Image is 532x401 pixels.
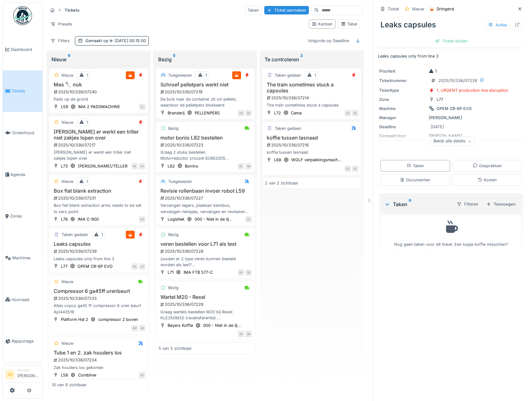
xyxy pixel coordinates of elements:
li: [PERSON_NAME] [17,368,40,381]
div: Bekijk alle details [431,137,475,146]
h3: Leaks capsules [52,241,145,247]
div: BL [238,163,244,169]
div: Leaks capsules only from line 3 [52,256,145,262]
div: 2025/10/336/07219 [160,89,252,95]
div: Bonino [185,163,198,169]
strong: Tickets [62,7,82,13]
div: 1 [205,72,207,78]
div: 000 - Niet in de lij... [203,322,241,328]
div: 2 van 2 zichtbaar [265,180,298,186]
div: Platform Hal 2 [61,316,88,322]
div: Nieuw [62,340,73,346]
div: 2025/10/336/07231 [53,195,145,201]
div: 1 [429,68,437,74]
div: Taken [384,200,451,208]
div: IMA FTB 577-C [184,269,213,275]
div: 1 [314,72,316,78]
a: Machines [3,237,42,279]
div: L77 [437,96,443,102]
div: L68 [274,157,281,163]
a: JV Manager[PERSON_NAME] [5,368,40,383]
div: AE [139,372,145,378]
div: KA [139,216,145,222]
div: Nieuw [62,119,73,125]
div: 2025/10/336/07223 [160,142,252,148]
sup: 0 [409,200,411,208]
div: Te controleren [265,56,359,63]
div: Nieuw [62,72,73,78]
span: Onderhoud [12,130,40,136]
div: WOLF verpakkingsmach... [291,157,342,163]
span: Zones [10,213,40,219]
div: 2025/10/336/07229 [160,301,252,307]
div: 2025/10/336/07239 [53,248,145,254]
div: [PERSON_NAME] er werkt een triller niet zakjes lopen over [52,149,145,161]
div: Nog geen taken voor dit ticket. Een kopje koffie misschien? [386,218,517,247]
div: Nieuw [51,56,146,63]
div: Deadline [379,124,426,130]
h3: The train sometimes stuck a capsules [265,82,358,94]
div: 2025/10/336/07217 [53,142,145,148]
div: Vervangen lagers, plaatsen klembus, vervangen riempjes, vervangen en reviseren van de kapotte rol... [159,202,252,214]
div: compressor 2 boven [98,316,138,322]
div: Pads op de grond [52,96,145,102]
div: Dringend [437,6,454,12]
div: Tabel [341,21,357,27]
div: Ticketnummer [379,78,426,84]
div: 1 [101,232,103,238]
div: L73 [61,163,68,169]
div: Nieuw [62,179,73,184]
div: Branderij [168,110,185,116]
div: Taken gedaan [275,72,301,78]
div: Bezig [168,125,179,131]
div: Presets [48,19,75,29]
div: OPEM CR-6P EVO [437,106,472,112]
div: 2025/10/336/07240 [53,89,145,95]
div: KB [238,110,244,116]
div: 2025/10/336/07214 [266,95,358,101]
div: L78 [61,216,68,222]
div: Taken [406,163,424,169]
div: KS [132,263,138,270]
div: AA [345,110,351,116]
div: Prioriteit [379,68,426,74]
div: Volgorde op Deadline [305,36,352,45]
div: Machine [379,106,426,112]
div: Leaks capsules [378,17,524,33]
div: SV [352,166,358,172]
div: Beyers Koffie [168,322,193,328]
div: 2025/10/336/07233 [53,295,145,301]
h3: Schroef pelletpers werkt niet [159,82,252,88]
div: 2025/10/336/07216 [266,142,358,148]
div: Manager [379,115,426,121]
div: 1 [87,119,88,125]
div: Ticket aanmaken [264,6,309,14]
div: 1. URGENT production line disruption [437,87,508,93]
div: Atlas copco ga45 ff compressor 6 uren beurt Api443519 [52,303,145,315]
div: 2025/10/336/07227 [160,195,252,201]
div: L72 [274,110,281,116]
h3: Mes 🔪 nok [52,82,145,88]
div: SV [352,110,358,116]
div: Kosten [477,177,497,183]
div: Logistiek [168,216,185,222]
div: L77 [61,263,67,269]
div: Filteren [454,200,481,209]
div: SV [345,166,351,172]
span: [DATE] 00:15:00 [108,38,146,43]
div: IMA 2 PADSMACHINE [78,104,120,110]
h3: [PERSON_NAME] er werkt een triller niet zakjes lopen over [52,129,145,141]
h3: koffie tussen lasnaad [265,135,358,141]
div: [DATE] [431,124,444,130]
div: GE [245,110,252,116]
div: L71 [168,269,174,275]
span: Rapportage [12,338,40,344]
div: The train sometimes stuck a capsules [265,102,358,108]
div: L58 [61,372,68,378]
div: koffie tussen lasnaad [265,149,358,155]
div: 1 [87,179,88,184]
div: Box flat blank extraction arms needs to be set to zero point. [52,202,145,214]
div: 1 [87,72,88,78]
div: Kanban [312,21,333,27]
div: zouden er 2 type veren kunnen besteld worden als test? T42361G x2 T42602D x2 Niko [159,256,252,268]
